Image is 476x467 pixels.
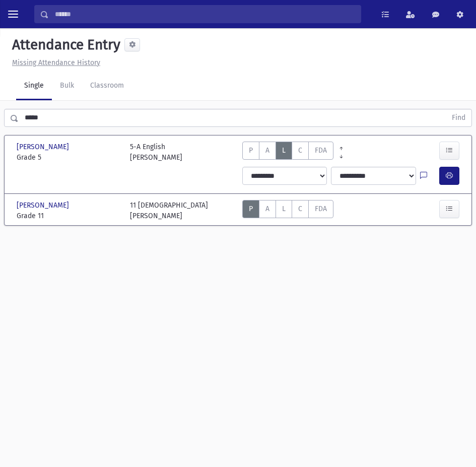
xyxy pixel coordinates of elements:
[17,211,120,221] span: Grade 11
[315,146,327,155] span: FDA
[249,205,253,213] span: P
[130,200,208,221] div: 11 [DEMOGRAPHIC_DATA] [PERSON_NAME]
[282,205,286,213] span: L
[298,146,302,155] span: C
[4,5,22,23] button: toggle menu
[315,205,327,213] span: FDA
[446,109,471,126] button: Find
[17,142,71,152] span: [PERSON_NAME]
[249,146,253,155] span: P
[52,72,82,100] a: Bulk
[8,36,120,53] h5: Attendance Entry
[49,5,361,23] input: Search
[242,142,333,163] div: AttTypes
[265,205,269,213] span: A
[298,205,302,213] span: C
[265,146,269,155] span: A
[12,58,100,67] u: Missing Attendance History
[130,142,182,163] div: 5-A English [PERSON_NAME]
[17,152,120,163] span: Grade 5
[8,58,100,67] a: Missing Attendance History
[17,200,71,211] span: [PERSON_NAME]
[242,200,333,221] div: AttTypes
[16,72,52,100] a: Single
[82,72,132,100] a: Classroom
[282,146,286,155] span: L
